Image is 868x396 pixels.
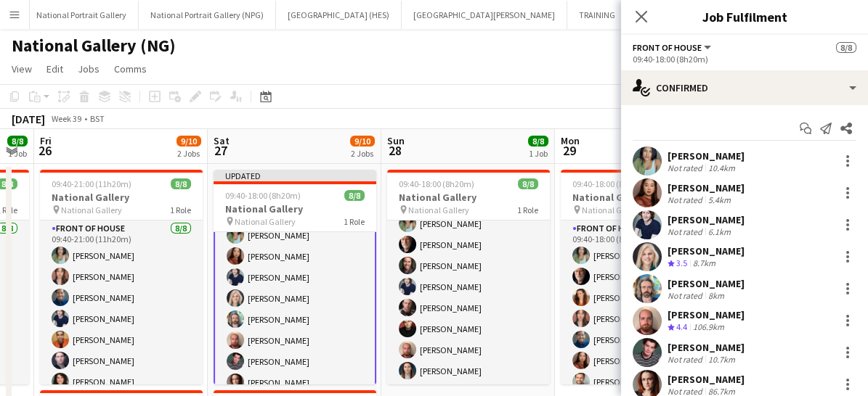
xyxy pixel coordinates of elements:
[225,190,301,201] span: 09:40-18:00 (8h20m)
[170,205,191,215] span: 1 Role
[387,170,550,384] app-job-card: 09:40-18:00 (8h20m)8/8National Gallery National Gallery1 RoleFront of House8/809:40-18:00 (8h20m)...
[114,62,147,75] span: Comms
[12,35,176,57] h1: National Gallery (NG)
[40,134,52,147] span: Fri
[705,354,738,365] div: 10.7km
[690,321,727,334] div: 106.9km
[528,136,548,147] span: 8/8
[40,191,203,204] h3: National Gallery
[561,134,580,147] span: Mon
[387,191,550,204] h3: National Gallery
[90,113,105,124] div: BST
[350,136,375,147] span: 9/10
[214,202,376,215] h3: National Gallery
[633,54,856,65] div: 09:40-18:00 (8h20m)
[633,42,702,53] span: Front of House
[668,373,745,386] div: [PERSON_NAME]
[567,1,628,29] button: TRAINING
[705,194,734,205] div: 5.4km
[408,205,469,215] span: National Gallery
[402,1,567,29] button: [GEOGRAPHIC_DATA][PERSON_NAME]
[12,62,32,75] span: View
[668,226,705,237] div: Not rated
[668,162,705,173] div: Not rated
[582,205,643,215] span: National Gallery
[705,290,727,301] div: 8km
[621,70,868,105] div: Confirmed
[836,42,856,53] span: 8/8
[177,148,200,159] div: 2 Jobs
[705,226,734,237] div: 6.1km
[387,134,405,147] span: Sun
[559,142,580,159] span: 29
[78,62,100,75] span: Jobs
[668,194,705,205] div: Not rated
[561,170,723,384] app-job-card: 09:40-18:00 (8h20m)8/8National Gallery National Gallery1 RoleFront of House8/809:40-18:00 (8h20m)...
[676,257,687,268] span: 3.5
[48,113,84,124] span: Week 39
[171,178,191,189] span: 8/8
[344,216,365,227] span: 1 Role
[668,244,745,257] div: [PERSON_NAME]
[41,59,69,78] a: Edit
[668,277,745,290] div: [PERSON_NAME]
[211,142,230,159] span: 27
[668,290,705,301] div: Not rated
[8,148,27,159] div: 1 Job
[25,1,139,29] button: National Portrait Gallery
[12,112,45,126] div: [DATE]
[633,42,713,53] button: Front of House
[344,190,365,201] span: 8/8
[621,7,868,26] h3: Job Fulfilment
[177,136,201,147] span: 9/10
[518,178,538,189] span: 8/8
[517,205,538,215] span: 1 Role
[46,62,63,75] span: Edit
[668,354,705,365] div: Not rated
[214,170,376,384] app-job-card: Updated09:40-18:00 (8h20m)8/8National Gallery National Gallery1 RoleFront of House8/809:40-18:00 ...
[676,321,687,332] span: 4.4
[276,1,402,29] button: [GEOGRAPHIC_DATA] (HES)
[668,149,745,162] div: [PERSON_NAME]
[351,148,374,159] div: 2 Jobs
[214,170,376,181] div: Updated
[705,162,738,173] div: 10.4km
[6,59,38,78] a: View
[690,257,718,270] div: 8.7km
[668,213,745,226] div: [PERSON_NAME]
[61,205,122,215] span: National Gallery
[108,59,153,78] a: Comms
[668,308,745,321] div: [PERSON_NAME]
[561,191,723,204] h3: National Gallery
[668,181,745,194] div: [PERSON_NAME]
[385,142,405,159] span: 28
[40,170,203,384] app-job-card: 09:40-21:00 (11h20m)8/8National Gallery National Gallery1 RoleFront of House8/809:40-21:00 (11h20...
[38,142,52,159] span: 26
[7,136,28,147] span: 8/8
[399,178,474,189] span: 09:40-18:00 (8h20m)
[572,178,648,189] span: 09:40-18:00 (8h20m)
[214,134,230,147] span: Sat
[668,341,745,354] div: [PERSON_NAME]
[529,148,548,159] div: 1 Job
[387,189,550,385] app-card-role: Front of House8/809:40-18:00 (8h20m)[PERSON_NAME][PERSON_NAME][PERSON_NAME][PERSON_NAME][PERSON_N...
[72,59,105,78] a: Jobs
[235,216,296,227] span: National Gallery
[52,178,131,189] span: 09:40-21:00 (11h20m)
[139,1,276,29] button: National Portrait Gallery (NPG)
